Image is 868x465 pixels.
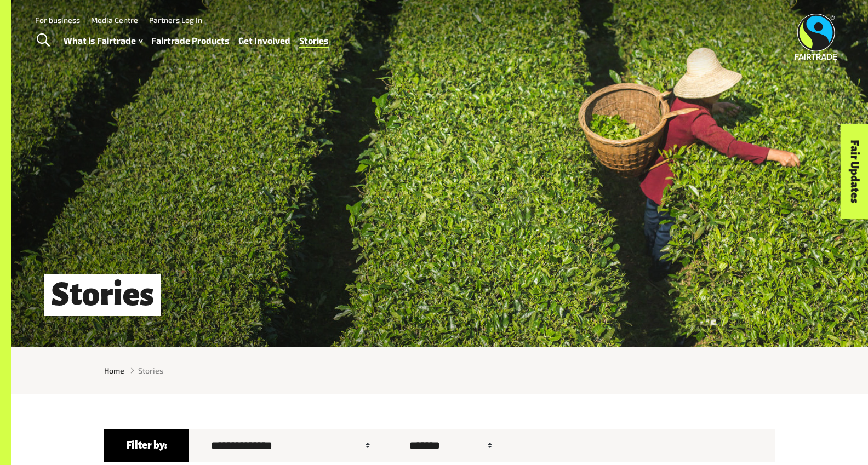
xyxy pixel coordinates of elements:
[44,274,161,316] h1: Stories
[151,33,230,49] a: Fairtrade Products
[104,365,124,376] a: Home
[35,15,80,25] a: For business
[149,15,202,25] a: Partners Log In
[238,33,290,49] a: Get Involved
[104,429,189,462] h6: Filter by:
[91,15,138,25] a: Media Centre
[299,33,329,49] a: Stories
[795,14,837,60] img: Fairtrade Australia New Zealand logo
[30,27,56,54] a: Toggle Search
[64,33,142,49] a: What is Fairtrade
[138,365,163,376] span: Stories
